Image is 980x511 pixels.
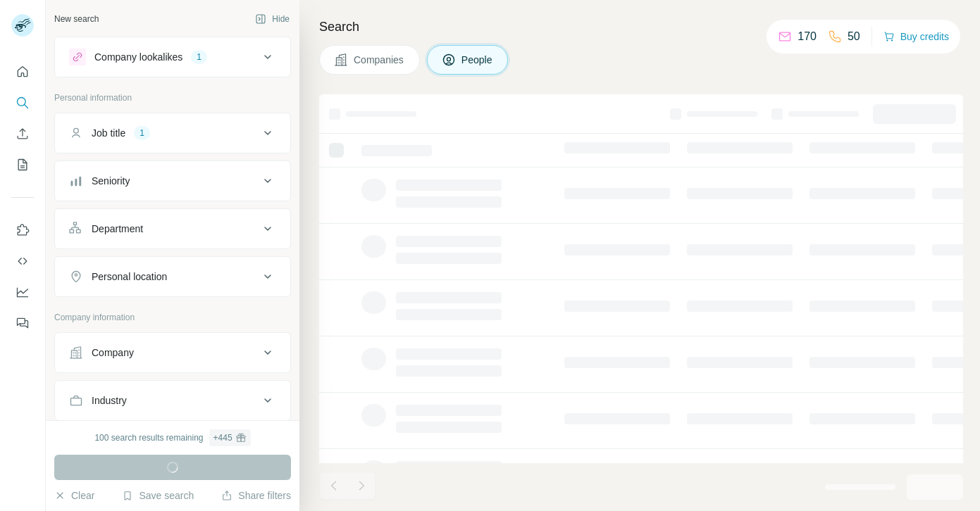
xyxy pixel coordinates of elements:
[54,92,291,104] p: Personal information
[11,90,34,115] button: Search
[55,336,290,370] button: Company
[11,217,34,243] button: Use Surfe on LinkedIn
[319,17,963,37] h4: Search
[55,164,290,198] button: Seniority
[92,222,143,236] div: Department
[11,248,34,274] button: Use Surfe API
[92,346,134,360] div: Company
[11,310,34,336] button: Feedback
[54,311,291,324] p: Company information
[122,488,194,503] button: Save search
[55,384,290,417] button: Industry
[848,28,860,45] p: 50
[94,429,250,446] div: 100 search results remaining
[221,488,291,503] button: Share filters
[92,393,127,408] div: Industry
[92,270,167,284] div: Personal location
[245,8,299,30] button: Hide
[55,260,290,294] button: Personal location
[55,212,290,246] button: Department
[94,50,182,64] div: Company lookalikes
[54,488,94,503] button: Clear
[92,126,125,140] div: Job title
[11,279,34,305] button: Dashboard
[11,152,34,177] button: My lists
[134,127,150,139] div: 1
[11,121,34,146] button: Enrich CSV
[213,431,232,444] div: + 445
[11,59,34,84] button: Quick start
[191,51,207,63] div: 1
[461,53,494,67] span: People
[54,13,99,25] div: New search
[55,116,290,150] button: Job title1
[798,28,817,45] p: 170
[92,174,130,188] div: Seniority
[883,27,949,46] button: Buy credits
[55,40,290,74] button: Company lookalikes1
[354,53,405,67] span: Companies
